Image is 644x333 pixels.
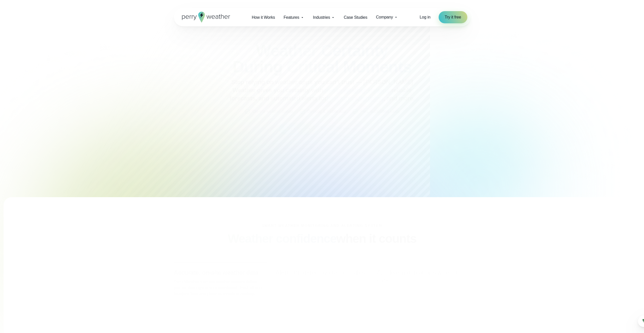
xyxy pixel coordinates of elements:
span: Try it free [445,14,461,20]
span: Case Studies [344,14,367,21]
a: Case Studies [339,12,372,23]
a: Log in [420,14,430,20]
span: Call sales [614,318,632,324]
span: Log in [420,15,430,19]
span: How it Works [252,14,275,21]
span: Industries [313,14,330,21]
a: How it Works [247,12,279,23]
a: Try it free [439,11,467,23]
a: Call sales [602,316,638,327]
span: Features [284,14,299,21]
span: Company [376,14,393,20]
